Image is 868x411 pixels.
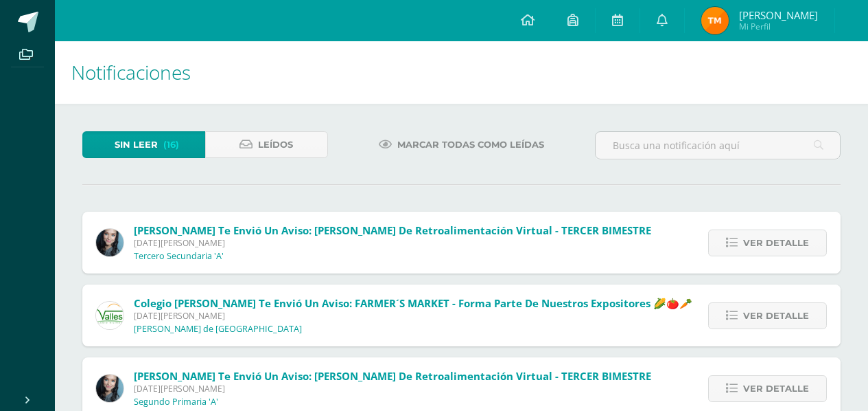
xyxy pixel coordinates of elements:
span: Mi Perfil [739,21,818,32]
span: Sin leer [115,132,158,157]
span: [PERSON_NAME] te envió un aviso: [PERSON_NAME] de Retroalimentación Virtual - TERCER BIMESTRE [134,369,651,383]
img: 6f21a0d63d717e8a6ba66bf9a4515893.png [96,229,124,256]
a: Sin leer(16) [82,131,205,158]
input: Busca una notificación aquí [596,132,840,159]
span: [DATE][PERSON_NAME] [134,310,692,322]
span: Leídos [258,132,293,157]
span: [PERSON_NAME] [739,8,818,22]
img: 94564fe4cf850d796e68e37240ca284b.png [96,302,124,329]
span: Marcar todas como leídas [397,132,544,157]
span: [DATE][PERSON_NAME] [134,383,651,395]
p: Segundo Primaria 'A' [134,397,218,408]
span: Ver detalle [743,303,809,329]
span: Ver detalle [743,230,809,256]
span: [PERSON_NAME] te envió un aviso: [PERSON_NAME] de Retroalimentación Virtual - TERCER BIMESTRE [134,223,651,237]
img: 6f21a0d63d717e8a6ba66bf9a4515893.png [96,375,124,402]
span: Colegio [PERSON_NAME] te envió un aviso: FARMER´S MARKET - Forma parte de nuestros expositores 🌽🍅🥕 [134,296,692,310]
p: [PERSON_NAME] de [GEOGRAPHIC_DATA] [134,324,302,335]
span: [DATE][PERSON_NAME] [134,237,651,249]
a: Marcar todas como leídas [362,131,561,158]
a: Leídos [205,131,328,158]
img: a623f9d2267ae7980fda46d00c4b7ace.png [701,7,729,34]
span: (16) [163,132,179,157]
span: Ver detalle [743,376,809,401]
span: Notificaciones [71,59,191,85]
p: Tercero Secundaria 'A' [134,251,224,262]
